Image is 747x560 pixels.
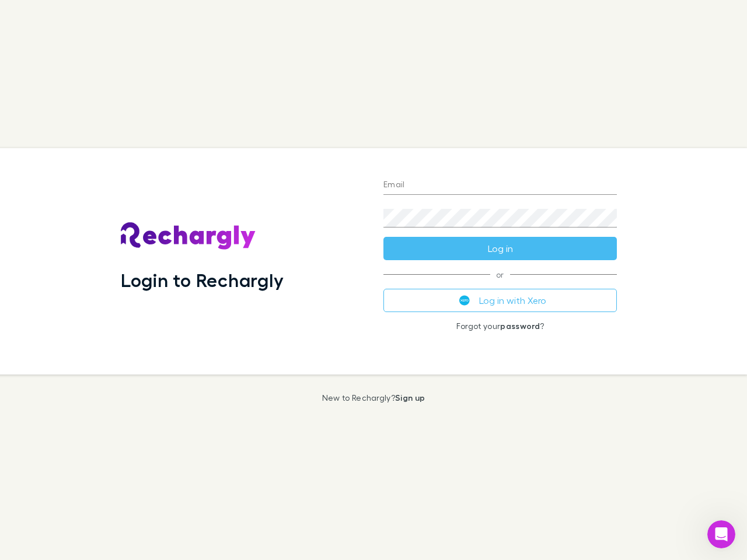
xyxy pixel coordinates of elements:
h1: Login to Rechargly [121,269,284,291]
img: Rechargly's Logo [121,222,256,250]
iframe: Intercom live chat [707,520,735,548]
button: Log in [383,237,617,260]
a: password [500,321,540,331]
img: Xero's logo [459,295,470,306]
p: New to Rechargly? [322,393,425,402]
a: Sign up [395,393,425,402]
button: Log in with Xero [383,289,617,312]
p: Forgot your ? [383,321,617,331]
span: or [383,274,617,275]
